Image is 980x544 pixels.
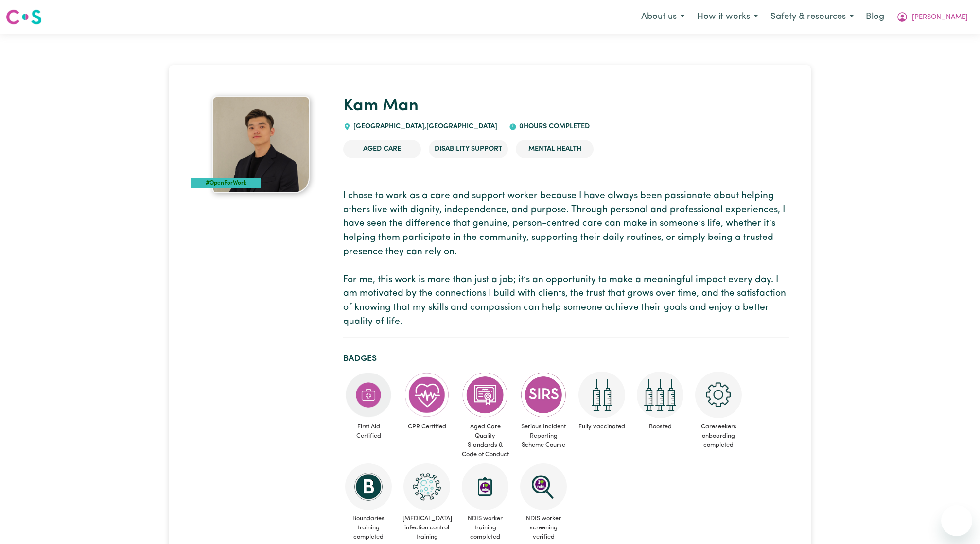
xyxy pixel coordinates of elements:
[912,12,968,23] span: [PERSON_NAME]
[403,463,450,510] img: CS Academy: COVID-19 Infection Control Training course completed
[191,96,332,193] a: Kam Man's profile picture'#OpenForWork
[351,123,497,130] span: [GEOGRAPHIC_DATA] , [GEOGRAPHIC_DATA]
[462,463,508,510] img: CS Academy: Introduction to NDIS Worker Training course completed
[343,354,789,364] h2: Badges
[693,418,744,454] span: Careseekers onboarding completed
[520,463,567,510] img: NDIS Worker Screening Verified
[402,418,452,435] span: CPR Certified
[343,418,394,444] span: First Aid Certified
[343,140,421,158] li: Aged Care
[517,123,590,130] span: 0 hours completed
[518,418,569,454] span: Serious Incident Reporting Scheme Course
[520,372,567,418] img: CS Academy: Serious Incident Reporting Scheme course completed
[345,372,392,418] img: Care and support worker has completed First Aid Certification
[578,372,625,418] img: Care and support worker has received 2 doses of COVID-19 vaccine
[516,140,594,158] li: Mental Health
[429,140,508,158] li: Disability Support
[191,178,261,188] div: #OpenForWork
[6,8,42,26] img: Careseekers logo
[637,372,683,418] img: Care and support worker has received booster dose of COVID-19 vaccination
[635,418,685,435] span: Boosted
[403,372,450,418] img: Care and support worker has completed CPR Certification
[462,372,508,418] img: CS Academy: Aged Care Quality Standards & Code of Conduct course completed
[343,189,789,329] p: I chose to work as a care and support worker because I have always been passionate about helping ...
[577,418,627,435] span: Fully vaccinated
[343,98,419,115] a: Kam Man
[890,7,974,27] button: My Account
[695,372,742,418] img: CS Academy: Careseekers Onboarding course completed
[860,6,890,28] a: Blog
[941,505,972,536] iframe: Button to launch messaging window
[212,96,310,193] img: Kam Man
[6,6,42,28] a: Careseekers logo
[345,463,392,510] img: CS Academy: Boundaries in care and support work course completed
[635,7,691,27] button: About us
[691,7,764,27] button: How it works
[764,7,860,27] button: Safety & resources
[460,418,510,463] span: Aged Care Quality Standards & Code of Conduct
